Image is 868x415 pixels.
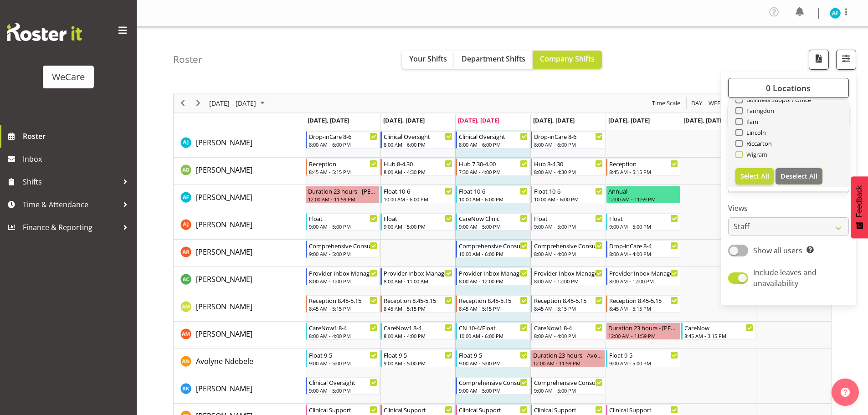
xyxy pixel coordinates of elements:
div: Ashley Mendoza"s event - CareNow1 8-4 Begin From Monday, September 1, 2025 at 8:00:00 AM GMT+12:0... [306,323,380,340]
button: Download a PDF of the roster according to the set date range. [809,50,829,70]
div: 9:00 AM - 5:00 PM [309,223,378,230]
span: [PERSON_NAME] [196,138,252,148]
a: [PERSON_NAME] [196,137,252,148]
div: Avolyne Ndebele"s event - Float 9-5 Begin From Friday, September 5, 2025 at 9:00:00 AM GMT+12:00 ... [606,350,680,367]
div: Duration 23 hours - [PERSON_NAME] [608,323,678,332]
div: Brian Ko"s event - Comprehensive Consult Begin From Wednesday, September 3, 2025 at 9:00:00 AM GM... [456,377,530,395]
div: Antonia Mao"s event - Reception 8.45-5.15 Begin From Friday, September 5, 2025 at 8:45:00 AM GMT+... [606,295,680,313]
div: Next [190,93,206,113]
span: Roster [23,129,132,143]
div: 9:00 AM - 5:00 PM [534,223,603,230]
div: Comprehensive Consult 8-4 [534,241,603,250]
div: Comprehensive Consult [534,378,603,387]
span: Feedback [855,185,863,217]
div: Float [309,214,378,223]
div: Amy Johannsen"s event - Float Begin From Thursday, September 4, 2025 at 9:00:00 AM GMT+12:00 Ends... [531,213,605,231]
div: Amy Johannsen"s event - Float Begin From Tuesday, September 2, 2025 at 9:00:00 AM GMT+12:00 Ends ... [380,213,455,231]
div: Duration 23 hours - [PERSON_NAME] [308,186,378,195]
div: Previous [175,93,190,113]
span: Wigram [743,151,768,158]
span: Show all users [753,246,802,256]
span: [PERSON_NAME] [196,302,252,312]
div: Hub 8-4.30 [384,159,452,168]
div: 9:00 AM - 5:00 PM [384,223,452,230]
div: 12:00 AM - 11:59 PM [608,332,678,339]
div: Aleea Devenport"s event - Hub 8-4.30 Begin From Thursday, September 4, 2025 at 8:00:00 AM GMT+12:... [531,159,605,176]
div: CareNow1 8-4 [534,323,603,332]
div: Clinical Support [309,405,378,414]
td: Alex Ferguson resource [174,185,305,212]
a: [PERSON_NAME] [196,246,252,257]
div: Amy Johannsen"s event - Float Begin From Monday, September 1, 2025 at 9:00:00 AM GMT+12:00 Ends A... [306,213,380,231]
td: Ashley Mendoza resource [174,322,305,349]
div: Float 9-5 [609,350,678,359]
a: [PERSON_NAME] [196,219,252,230]
button: Feedback - Show survey [851,176,868,238]
div: 8:00 AM - 4:00 PM [534,250,603,257]
div: Andrew Casburn"s event - Provider Inbox Management Begin From Thursday, September 4, 2025 at 8:00... [531,268,605,285]
div: Andrea Ramirez"s event - Comprehensive Consult 8-4 Begin From Thursday, September 4, 2025 at 8:00... [531,241,605,258]
div: Float 10-6 [534,186,603,195]
button: Time Scale [651,97,682,109]
div: Float 9-5 [309,350,378,359]
div: Andrea Ramirez"s event - Drop-inCare 8-4 Begin From Friday, September 5, 2025 at 8:00:00 AM GMT+1... [606,241,680,258]
span: Select All [740,172,769,180]
span: [PERSON_NAME] [196,192,252,202]
div: Andrea Ramirez"s event - Comprehensive Consult 9-5 Begin From Monday, September 1, 2025 at 9:00:0... [306,241,380,258]
button: Select All [735,168,774,184]
span: Include leaves and unavailability [753,267,817,288]
div: Ashley Mendoza"s event - CareNow1 8-4 Begin From Tuesday, September 2, 2025 at 8:00:00 AM GMT+12:... [380,323,455,340]
div: Aleea Devenport"s event - Reception Begin From Monday, September 1, 2025 at 8:45:00 AM GMT+12:00 ... [306,159,380,176]
a: [PERSON_NAME] [196,301,252,312]
span: [PERSON_NAME] [196,274,252,284]
td: Andrew Casburn resource [174,267,305,294]
span: Week [708,97,725,109]
div: Comprehensive Consult 9-5 [309,241,378,250]
div: 10:00 AM - 6:00 PM [534,195,603,203]
div: 8:00 AM - 12:00 PM [459,277,528,285]
div: Float [609,214,678,223]
div: 8:00 AM - 6:00 PM [384,141,452,148]
td: Aleea Devenport resource [174,158,305,185]
span: Finance & Reporting [23,220,118,234]
span: Time & Attendance [23,198,118,211]
div: Aleea Devenport"s event - Hub 8-4.30 Begin From Tuesday, September 2, 2025 at 8:00:00 AM GMT+12:0... [380,159,455,176]
span: [DATE], [DATE] [533,116,575,124]
div: 12:00 AM - 11:59 PM [308,195,378,203]
button: Next [192,97,205,109]
div: Duration 23 hours - Avolyne Ndebele [533,350,603,359]
div: CareNow Clinic [459,214,528,223]
span: [DATE], [DATE] [608,116,650,124]
span: [DATE], [DATE] [683,116,725,124]
td: Andrea Ramirez resource [174,240,305,267]
div: Float [384,214,452,223]
img: help-xxl-2.png [841,388,850,397]
div: 8:00 AM - 4:30 PM [384,168,452,175]
div: Drop-inCare 8-4 [609,241,678,250]
span: [DATE], [DATE] [458,116,499,124]
div: AJ Jones"s event - Drop-inCare 8-6 Begin From Monday, September 1, 2025 at 8:00:00 AM GMT+12:00 E... [306,131,380,149]
div: 12:00 AM - 11:59 PM [533,359,603,367]
div: Float 9-5 [384,350,452,359]
div: 8:45 AM - 5:15 PM [609,168,678,175]
span: [DATE], [DATE] [308,116,349,124]
a: [PERSON_NAME] [196,164,252,175]
td: Avolyne Ndebele resource [174,349,305,376]
button: Timeline Week [707,97,726,109]
span: Lincoln [743,129,766,136]
div: Float 10-6 [384,186,452,195]
div: Comprehensive Consult [459,378,528,387]
div: AJ Jones"s event - Drop-inCare 8-6 Begin From Thursday, September 4, 2025 at 8:00:00 AM GMT+12:00... [531,131,605,149]
td: AJ Jones resource [174,130,305,158]
div: Brian Ko"s event - Comprehensive Consult Begin From Thursday, September 4, 2025 at 9:00:00 AM GMT... [531,377,605,395]
button: September 01 - 07, 2025 [208,97,269,109]
div: Reception 8.45-5.15 [384,296,452,305]
button: Company Shifts [533,51,602,69]
div: 8:00 AM - 4:00 PM [609,250,678,257]
div: Amy Johannsen"s event - CareNow Clinic Begin From Wednesday, September 3, 2025 at 9:00:00 AM GMT+... [456,213,530,231]
div: CareNow1 8-4 [384,323,452,332]
div: Ashley Mendoza"s event - CN 10-4/Float Begin From Wednesday, September 3, 2025 at 10:00:00 AM GMT... [456,323,530,340]
div: 9:00 AM - 5:00 PM [534,387,603,394]
div: Provider Inbox Management [309,268,378,277]
div: Annual [608,186,678,195]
